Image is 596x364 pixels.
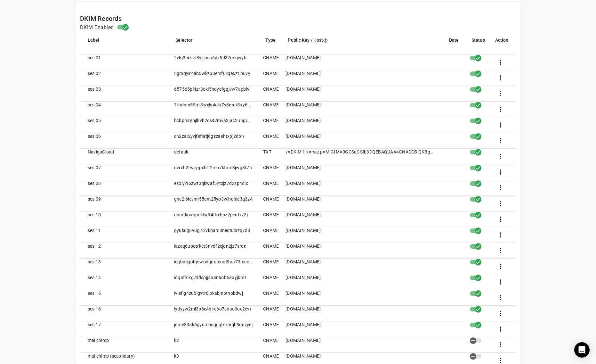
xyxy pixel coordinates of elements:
mat-cell: CNAME [258,321,280,337]
mat-cell: bcbpmrybjlhvb2cs47mva3ja42ungvg5 [169,117,258,133]
mat-header-cell: Type [260,37,283,54]
mat-cell: [DOMAIN_NAME] [280,243,439,259]
mat-cell: ses 01 [80,54,169,70]
mat-cell: CNAME [258,102,280,117]
mat-cell: NavigaCloud [80,149,169,164]
mat-cell: CNAME [258,290,280,306]
mat-cell: [DOMAIN_NAME] [280,54,439,70]
mat-cell: ses 17 [80,321,169,337]
mat-cell: CNAME [258,211,280,227]
mat-cell: [DOMAIN_NAME] [280,321,439,337]
mat-cell: [DOMAIN_NAME] [280,290,439,306]
mat-cell: default [169,149,258,164]
mat-cell: [DOMAIN_NAME] [280,86,439,102]
mat-cell: [DOMAIN_NAME] [280,180,439,196]
mat-cell: esbiyih6zwt3qkwaf5vtxjz7d2sp4dio [169,180,258,196]
mat-cell: gnmtkoanprildw34flrxbbz7pcntxz2j [169,211,258,227]
mat-cell: 3gmgyir4ab5wkzu3emfuiiqe6ztib6vy [169,70,258,86]
mat-cell: CNAME [258,54,280,70]
mat-cell: jqmv335k6gyumosggqtsxhdjh3onvyej [169,321,258,337]
mat-cell: 2vlg3hizsrl3ylljnsn6dz5d37osgwyh [169,54,258,70]
mat-cell: [DOMAIN_NAME] [280,274,439,290]
mat-cell: icgbmkp4gowodgnomoo2bra73meo4jvz [169,259,258,274]
mat-cell: mailchimp [80,337,169,353]
mat-cell: dvrcb2fwjrppxhft2mo7ktnm3jwg3f7n [169,164,258,180]
mat-cell: ioq4fmkg7ilflspjj4b4n6ob6auyjbmt [169,274,258,290]
mat-cell: CNAME [258,117,280,133]
mat-cell: [DOMAIN_NAME] [280,117,439,133]
mat-cell: [DOMAIN_NAME] [280,133,439,149]
mat-cell: ses 16 [80,306,169,321]
mat-cell: CNAME [258,306,280,321]
mat-cell: [DOMAIN_NAME] [280,211,439,227]
mat-header-cell: Date [444,37,466,54]
div: Open Intercom Messenger [574,342,590,358]
mat-cell: cn2zai6yvjfefiatj6gzzaehtxpj2dbh [169,133,258,149]
mat-header-cell: Label [80,37,170,54]
mat-cell: iydyyw2ml3b6e4blrc6o7sbao3ue2cvt [169,306,258,321]
mat-header-cell: Action [490,37,516,54]
mat-cell: TXT [258,149,280,164]
mat-cell: [DOMAIN_NAME] [280,306,439,321]
mat-cell: v=DKIM1; k=rsa; p=MIGfMA0GCSqGSIb3DQEBAQUAA4GNADCBiQKBgQCm1BXqHEIqLBmHNWjUq6Q6fPK97PD4WztFaqW0umb... [280,149,439,164]
i: help_outline [323,38,328,43]
mat-header-cell: Status [466,37,490,54]
mat-card-title: DKIM Records [80,13,122,24]
mat-cell: [DOMAIN_NAME] [280,259,439,274]
mat-cell: [DOMAIN_NAME] [280,337,439,353]
mat-cell: ses 02 [80,70,169,86]
mat-cell: CNAME [258,86,280,102]
mat-cell: 657565pl4zr3okl5hdyefgqjvw7apblv [169,86,258,102]
mat-cell: k2 [169,337,258,353]
mat-cell: ses 07 [80,164,169,180]
h4: DKIM Enabled [80,24,114,31]
mat-cell: ses 04 [80,102,169,117]
mat-cell: [DOMAIN_NAME] [280,227,439,243]
mat-cell: ses 15 [80,290,169,306]
mat-cell: [DOMAIN_NAME] [280,70,439,86]
mat-cell: ses 14 [80,274,169,290]
mat-cell: CNAME [258,70,280,86]
mat-cell: CNAME [258,337,280,353]
mat-cell: ghe2i6levnn55am25yb3wlhdhie3q3z4 [169,196,258,211]
mat-header-cell: Selector [170,37,261,54]
mat-cell: [DOMAIN_NAME] [280,196,439,211]
mat-cell: ivieflg4zu5igvtr6ipkabjnptnobdwj [169,290,258,306]
mat-cell: ses 08 [80,180,169,196]
mat-cell: ses 11 [80,227,169,243]
mat-cell: CNAME [258,227,280,243]
mat-cell: CNAME [258,133,280,149]
mat-cell: ses 05 [80,117,169,133]
mat-header-cell: Public Key / Host [283,37,444,54]
mat-cell: ses 13 [80,259,169,274]
mat-cell: gyukug6vugjrixvkbam3nectuibzq7d3 [169,227,258,243]
mat-cell: CNAME [258,259,280,274]
mat-cell: ses 06 [80,133,169,149]
mat-cell: [DOMAIN_NAME] [280,102,439,117]
mat-cell: 7rbdnm55mj3wxls4olu7y3mqt5ay622m [169,102,258,117]
mat-cell: [DOMAIN_NAME] [280,164,439,180]
mat-cell: CNAME [258,243,280,259]
mat-cell: CNAME [258,274,280,290]
mat-cell: ses 09 [80,196,169,211]
mat-cell: iazeq6upotrkct3nv6f2cjqn2jz7srdn [169,243,258,259]
mat-cell: CNAME [258,196,280,211]
mat-cell: CNAME [258,180,280,196]
mat-cell: ses 10 [80,211,169,227]
mat-cell: ses 03 [80,86,169,102]
mat-cell: CNAME [258,164,280,180]
mat-cell: ses 12 [80,243,169,259]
